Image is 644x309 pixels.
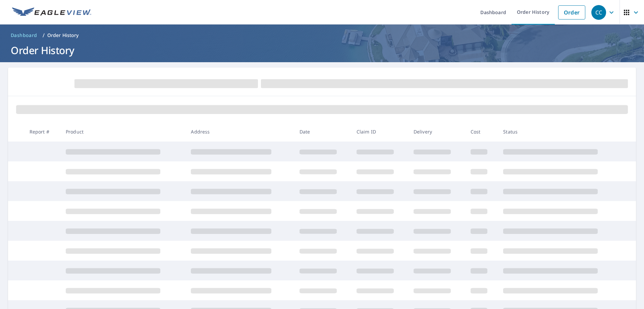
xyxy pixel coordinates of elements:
th: Address [185,122,294,142]
th: Cost [465,122,498,142]
h1: Order History [8,43,636,57]
th: Product [60,122,185,142]
th: Claim ID [351,122,408,142]
th: Delivery [408,122,465,142]
a: Dashboard [8,30,40,41]
th: Status [498,122,623,142]
span: Dashboard [11,32,37,39]
li: / [43,31,45,39]
th: Date [294,122,351,142]
th: Report # [24,122,60,142]
nav: breadcrumb [8,30,636,41]
div: CC [591,5,606,20]
a: Order [558,5,585,20]
p: Order History [47,32,79,39]
img: EV Logo [12,7,91,17]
